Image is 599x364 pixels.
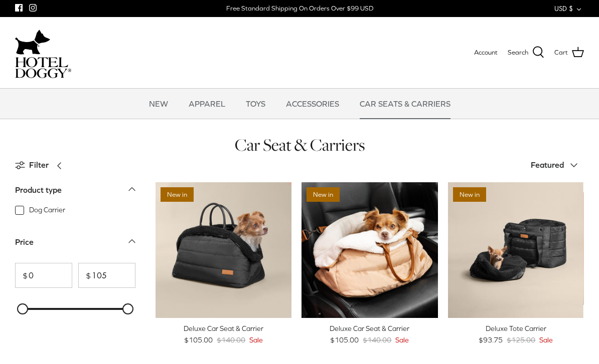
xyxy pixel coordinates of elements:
span: Sale [249,334,263,345]
span: Featured [531,160,564,169]
input: From [15,263,72,288]
span: Search [508,48,528,58]
span: $140.00 [363,334,391,345]
div: Deluxe Tote Carrier [448,323,584,334]
span: New in [161,187,194,202]
img: hoteldoggycom [15,57,71,78]
span: $ [16,271,28,279]
a: Facebook [15,4,23,12]
img: dog-icon.svg [15,27,50,57]
span: New in [307,187,340,202]
span: Sale [395,334,409,345]
a: CAR SEATS & CARRIERS [351,89,460,119]
a: Deluxe Tote Carrier [448,182,584,318]
span: $93.75 [479,334,503,345]
span: $125.00 [507,334,535,345]
a: Cart [554,46,584,59]
a: Deluxe Car Seat & Carrier [302,182,437,318]
a: TOYS [237,89,274,119]
a: Account [474,48,498,58]
a: Free Standard Shipping On Orders Over $99 USD [226,1,373,16]
div: Price [15,236,34,249]
span: $140.00 [217,334,245,345]
a: Search [508,46,544,59]
div: Free Standard Shipping On Orders Over $99 USD [226,4,373,13]
span: Filter [29,159,49,172]
button: Featured [531,154,584,176]
span: $ [79,271,91,279]
a: Deluxe Car Seat & Carrier $105.00 $140.00 Sale [156,323,291,345]
span: $105.00 [330,334,359,345]
span: New in [453,187,486,202]
a: Product type [15,182,135,205]
a: Filter [15,153,69,177]
a: Instagram [29,4,37,12]
a: ACCESSORIES [277,89,348,119]
span: $105.00 [184,334,213,345]
a: Deluxe Car Seat & Carrier $105.00 $140.00 Sale [302,323,437,345]
a: Price [15,234,135,257]
a: Deluxe Tote Carrier $93.75 $125.00 Sale [448,323,584,345]
div: Product type [15,184,62,197]
span: Sale [539,334,553,345]
a: APPAREL [180,89,234,119]
input: To [78,263,135,288]
span: Account [474,49,498,56]
div: Deluxe Car Seat & Carrier [302,323,437,334]
h1: Car Seat & Carriers [15,134,584,156]
a: hoteldoggycom [15,27,71,78]
a: NEW [140,89,177,119]
span: Cart [554,48,568,58]
a: Deluxe Car Seat & Carrier [156,182,291,318]
div: Deluxe Car Seat & Carrier [156,323,291,334]
span: Dog Carrier [29,205,65,215]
